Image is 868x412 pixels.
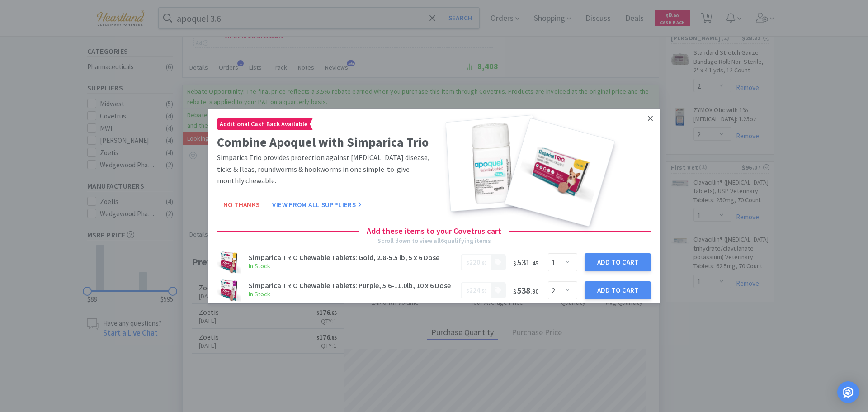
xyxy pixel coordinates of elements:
span: . [467,258,486,266]
span: 224 [469,286,480,294]
span: $ [513,259,517,267]
img: 153786e2b72e4582b937c322a9cf453e.png [217,250,241,275]
button: No Thanks [217,196,266,214]
span: $ [467,260,469,266]
span: 90 [482,260,486,266]
div: Scroll down to view all 6 qualifying items [377,235,491,245]
button: View From All Suppliers [266,196,368,214]
span: . 45 [530,259,538,267]
button: Add to Cart [585,253,651,271]
span: . 90 [530,287,538,295]
span: Additional Cash Back Available [217,118,310,129]
span: 538 [513,284,538,296]
span: $ [467,288,469,294]
h2: Combine Apoquel with Simparica Trio [217,132,430,152]
span: 531 [513,256,538,268]
button: Add to Cart [585,281,651,299]
span: . [467,286,486,294]
h6: In Stock [249,289,455,299]
span: 220 [469,258,480,266]
img: 38df40982a3c4d2f8ae19836f759c710.png [217,278,241,303]
div: Open Intercom Messenger [837,381,859,403]
h6: In Stock [249,261,455,271]
h4: Add these items to your Covetrus cart [359,224,509,237]
span: $ [513,287,517,295]
h3: Simparica TRIO Chewable Tablets: Gold, 2.8-5.5 lb, 5 x 6 Dose [249,254,455,261]
span: 50 [482,288,486,294]
h3: Simparica TRIO Chewable Tablets: Purple, 5.6-11.0lb, 10 x 6 Dose [249,282,455,289]
p: Simparica Trio provides protection against [MEDICAL_DATA] disease, ticks & fleas, roundworms & ho... [217,152,430,187]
